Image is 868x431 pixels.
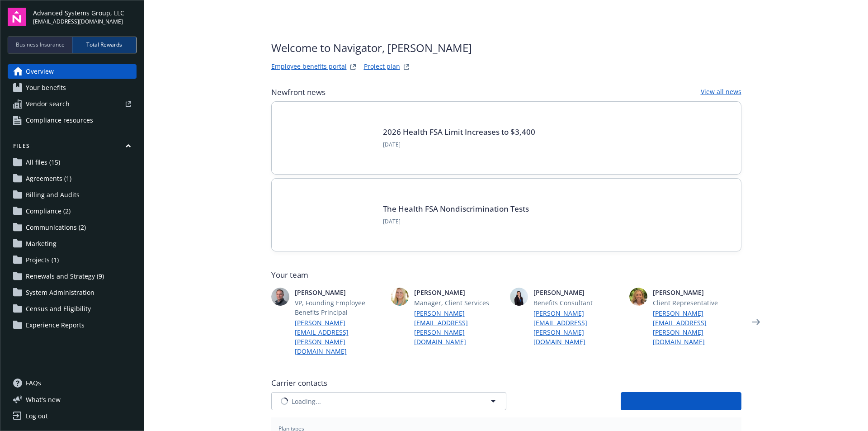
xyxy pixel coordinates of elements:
span: VP, Founding Employee Benefits Principal [295,298,383,317]
span: Compliance resources [26,113,93,128]
a: View all news [701,87,741,98]
a: Compliance (2) [8,204,137,218]
a: [PERSON_NAME][EMAIL_ADDRESS][PERSON_NAME][DOMAIN_NAME] [653,308,741,346]
a: All files (15) [8,155,137,170]
img: photo [391,288,409,306]
a: Next [749,315,763,329]
div: Log out [26,409,48,423]
img: navigator-logo.svg [8,8,26,26]
span: Welcome to Navigator , [PERSON_NAME] [271,40,472,56]
span: Billing and Audits [26,188,80,202]
img: Card Image - EB Compliance Insights.png [286,193,372,237]
span: Your benefits [26,81,66,95]
a: projectPlanWebsite [401,62,412,72]
a: Vendor search [8,97,137,111]
span: [PERSON_NAME] [414,288,503,297]
a: Experience Reports [8,318,137,332]
a: Overview [8,64,137,79]
button: Loading... [271,392,506,410]
span: [DATE] [383,218,529,226]
img: photo [271,288,289,306]
a: Your benefits [8,81,137,95]
span: All files (15) [26,155,60,170]
span: Projects (1) [26,253,59,267]
span: Loading... [292,397,321,406]
a: Employee benefits portal [271,62,347,72]
span: FAQs [26,376,41,390]
span: Overview [26,64,54,79]
span: Benefits Consultant [533,298,622,308]
span: [PERSON_NAME] [653,288,741,297]
a: 2026 Health FSA Limit Increases to $3,400 [383,127,535,137]
a: Compliance resources [8,113,137,128]
span: Agreements (1) [26,171,71,186]
span: Vendor search [26,97,70,111]
a: FAQs [8,376,137,390]
img: photo [629,288,647,306]
img: photo [510,288,528,306]
a: Billing and Audits [8,188,137,202]
span: Renewals and Strategy (9) [26,269,104,284]
a: Census and Eligibility [8,302,137,316]
button: Advanced Systems Group, LLC[EMAIL_ADDRESS][DOMAIN_NAME] [33,8,137,26]
span: [PERSON_NAME] [295,288,383,297]
img: BLOG-Card Image - Compliance - 2026 Health FSA Limit Increases to $3,400.jpg [286,116,372,160]
span: System Administration [26,285,94,300]
button: What's new [8,395,75,404]
a: Project plan [364,62,400,72]
span: Manager, Client Services [414,298,503,308]
a: [PERSON_NAME][EMAIL_ADDRESS][PERSON_NAME][DOMAIN_NAME] [295,318,383,356]
span: [EMAIL_ADDRESS][DOMAIN_NAME] [33,18,124,26]
a: Projects (1) [8,253,137,267]
a: [PERSON_NAME][EMAIL_ADDRESS][PERSON_NAME][DOMAIN_NAME] [414,308,503,346]
a: Marketing [8,237,137,251]
a: Agreements (1) [8,171,137,186]
a: striveWebsite [348,62,359,72]
span: Client Representative [653,298,741,308]
span: [PERSON_NAME] [533,288,622,297]
span: [DATE] [383,141,535,149]
span: Carrier contacts [271,378,741,388]
span: Marketing [26,237,57,251]
span: Business Insurance [16,41,65,49]
a: Communications (2) [8,220,137,235]
span: Newfront news [271,87,325,98]
span: Census and Eligibility [26,302,91,316]
button: Files [8,142,137,153]
span: Advanced Systems Group, LLC [33,8,124,18]
a: Renewals and Strategy (9) [8,269,137,284]
span: Your team [271,270,741,280]
a: The Health FSA Nondiscrimination Tests [383,204,529,214]
span: Compliance (2) [26,204,71,218]
a: [PERSON_NAME][EMAIL_ADDRESS][PERSON_NAME][DOMAIN_NAME] [533,308,622,346]
span: Total Rewards [86,41,122,49]
span: What ' s new [26,395,61,404]
span: Download all carrier contacts [636,397,726,405]
a: System Administration [8,285,137,300]
span: Experience Reports [26,318,85,332]
span: Communications (2) [26,220,86,235]
button: Download all carrier contacts [621,392,741,410]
